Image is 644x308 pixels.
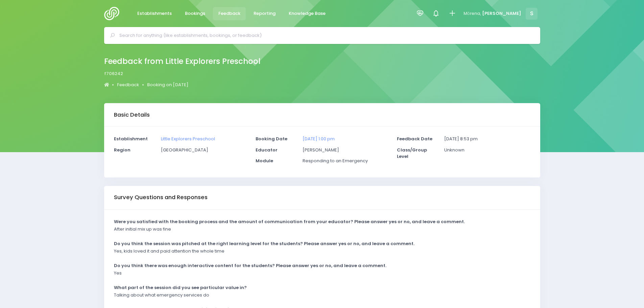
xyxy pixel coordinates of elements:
[213,7,246,20] a: Feedback
[132,7,177,20] a: Establishments
[114,226,171,233] p: After initial mix up was fine
[119,30,531,41] input: Search for anything (like establishments, bookings, or feedback)
[114,292,209,299] p: Talking about what emergency services do
[114,284,247,291] strong: What part of the session did you see particular value in?
[444,147,530,153] p: Unknown
[256,158,273,164] strong: Module
[482,10,521,17] span: [PERSON_NAME]
[218,10,240,17] span: Feedback
[303,136,335,142] a: [DATE] 1:00 pm
[256,147,278,153] strong: Educator
[161,136,215,142] a: Little Explorers Preschool
[303,158,388,164] p: Responding to an Emergency
[117,81,139,88] a: Feedback
[444,136,530,142] p: [DATE] 8:53 pm
[526,8,538,20] span: S
[104,70,123,77] span: f706242
[114,147,130,153] strong: Region
[137,10,172,17] span: Establishments
[289,10,326,17] span: Knowledge Base
[283,7,331,20] a: Knowledge Base
[104,7,123,20] img: Logo
[397,136,432,142] strong: Feedback Date
[114,240,414,247] strong: Do you think the session was pitched at the right learning level for the students? Please answer ...
[147,81,188,88] a: Booking on [DATE]
[180,7,211,20] a: Bookings
[114,248,224,255] p: Yes, kids loved it and paid attention the whole time
[114,112,150,118] h3: Basic Details
[254,10,276,17] span: Reporting
[256,136,287,142] strong: Booking Date
[104,57,260,66] h2: Feedback from Little Explorers Preschool
[397,147,427,160] strong: Class/Group Level
[114,218,465,225] strong: Were you satisfied with the booking process and the amount of communication from your educator? P...
[463,10,481,17] span: Mōrena,
[114,136,148,142] strong: Establishment
[185,10,205,17] span: Bookings
[114,270,122,277] p: Yes
[114,262,386,269] strong: Do you think there was enough interactive content for the students? Please answer yes or no, and ...
[303,147,388,153] p: [PERSON_NAME]
[157,147,251,158] div: [GEOGRAPHIC_DATA]
[248,7,281,20] a: Reporting
[114,194,208,201] h3: Survey Questions and Responses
